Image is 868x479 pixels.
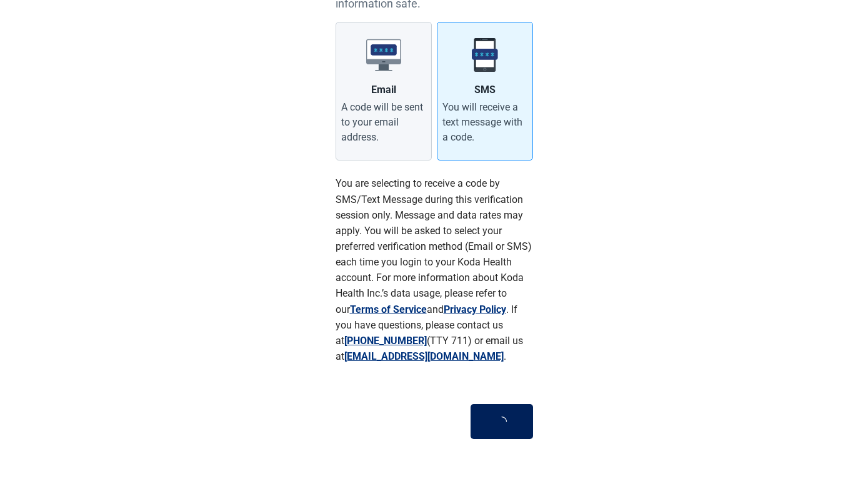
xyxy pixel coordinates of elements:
[344,335,427,347] a: [PHONE_NUMBER]
[444,304,506,315] a: Privacy Policy
[371,82,396,97] div: Email
[341,100,426,145] div: A code will be sent to your email address.
[442,100,527,145] div: You will receive a text message with a code.
[474,82,496,97] div: SMS
[350,304,427,315] a: Terms of Service
[336,175,533,364] p: You are selecting to receive a code by SMS/Text Message during this verification session only. Me...
[344,350,504,362] a: [EMAIL_ADDRESS][DOMAIN_NAME]
[494,415,508,428] span: loading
